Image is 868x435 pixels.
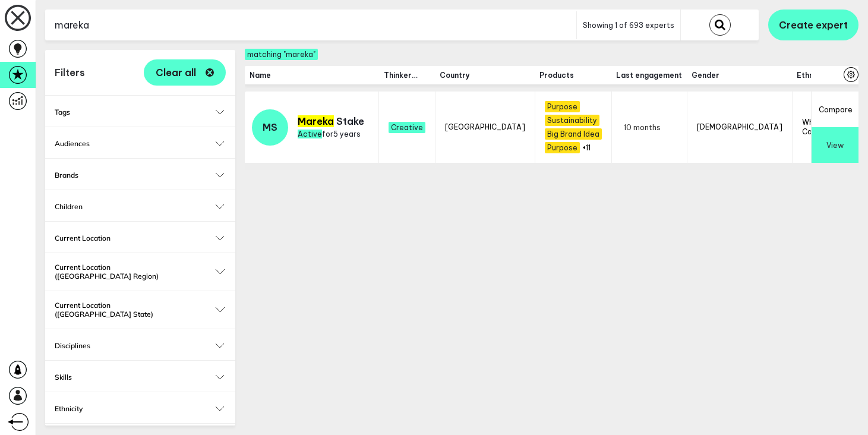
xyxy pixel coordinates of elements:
[621,121,663,134] span: 10 months
[384,71,430,80] span: Thinker type
[156,68,196,77] span: Clear all
[55,234,226,242] button: Current Location
[298,130,361,138] span: for 5 years
[797,71,845,80] span: Ethnicity
[440,71,530,80] span: Country
[298,115,364,127] p: Stake
[55,108,226,116] button: Tags
[539,71,607,80] span: Products
[812,127,858,163] button: View
[583,21,674,30] span: Showing 1 of 693 experts
[55,373,226,382] button: Skills
[263,121,277,133] span: MS
[298,130,322,138] span: Active
[812,92,858,127] button: Compare
[298,115,334,127] mark: Mareka
[779,19,848,31] span: Create expert
[250,71,374,80] span: Name
[545,142,580,153] span: Purpose
[545,128,602,140] span: Big Brand Idea
[445,122,525,131] span: [GEOGRAPHIC_DATA]
[582,143,591,152] button: +11
[55,67,85,78] h1: Filters
[55,202,226,211] button: Children
[545,101,580,112] span: Purpose
[55,301,226,319] button: Current Location ([GEOGRAPHIC_DATA] State)
[55,171,226,179] button: Brands
[692,71,787,80] span: Gender
[144,59,226,86] button: Clear all
[545,115,599,126] span: Sustainability
[697,122,782,131] span: [DEMOGRAPHIC_DATA]
[45,11,576,40] input: Search for name, tags and keywords here...
[389,122,425,133] span: Creative
[245,49,318,60] span: matching "mareka"
[55,341,226,350] button: Disciplines
[55,139,226,148] button: Audiences
[616,71,682,80] span: Last engagement
[55,263,226,280] button: Current Location ([GEOGRAPHIC_DATA] Region)
[768,10,858,40] button: Create expert
[55,404,226,413] button: Ethnicity
[802,118,841,136] span: White or Caucasian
